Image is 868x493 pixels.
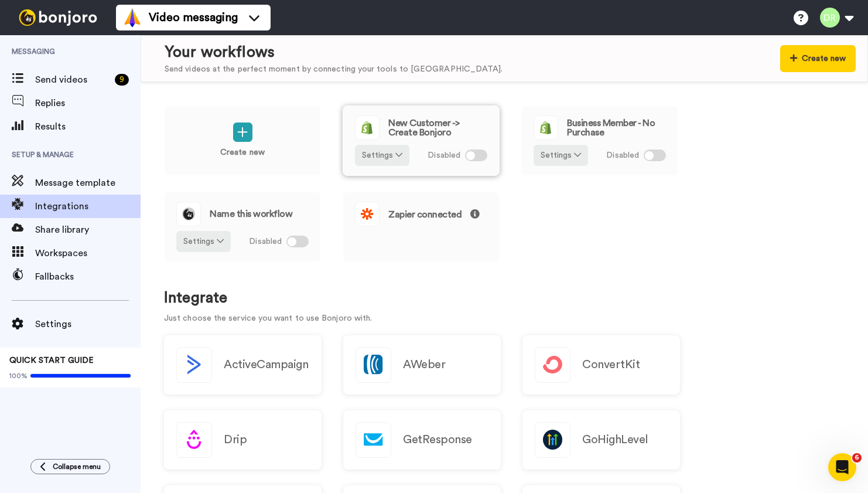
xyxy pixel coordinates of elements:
[35,120,141,134] span: Results
[582,433,648,446] h2: GoHighLevel
[177,202,200,226] img: logo_round_yellow.svg
[582,358,640,371] h2: ConvertKit
[123,8,142,27] img: vm-color.svg
[164,290,845,307] h1: Integrate
[356,348,391,382] img: logo_aweber.svg
[35,317,141,331] span: Settings
[343,335,501,395] a: AWeber
[249,236,282,248] span: Disabled
[535,423,570,457] img: logo_gohighlevel.png
[780,45,856,72] button: Create new
[534,116,558,140] img: logo_shopify.svg
[522,335,680,395] a: ConvertKit
[567,118,666,137] span: Business Member - No Purchase
[164,106,321,176] a: Create new
[35,246,141,260] span: Workspaces
[355,145,409,166] button: Settings
[164,192,321,262] a: Name this workflowSettings Disabled
[176,231,231,252] button: Settings
[35,223,141,237] span: Share library
[35,176,141,190] span: Message template
[220,147,265,159] p: Create new
[115,74,129,86] div: 9
[149,9,238,26] span: Video messaging
[9,356,94,365] span: QUICK START GUIDE
[428,149,460,162] span: Disabled
[210,209,292,219] span: Name this workflow
[522,410,680,470] a: GoHighLevel
[606,149,639,162] span: Disabled
[343,192,500,262] a: Zapier connected
[165,63,503,76] div: Send videos at the perfect moment by connecting your tools to [GEOGRAPHIC_DATA].
[224,358,308,371] h2: ActiveCampaign
[388,209,480,219] span: Zapier connected
[164,312,845,325] p: Just choose the service you want to use Bonjoro with.
[177,423,211,457] img: logo_drip.svg
[9,371,28,380] span: 100%
[35,270,141,284] span: Fallbacks
[35,73,110,87] span: Send videos
[53,462,101,471] span: Collapse menu
[224,433,247,446] h2: Drip
[35,199,141,213] span: Integrations
[164,410,322,470] a: Drip
[35,96,141,110] span: Replies
[164,335,322,395] button: ActiveCampaign
[828,453,856,481] iframe: Intercom live chat
[14,9,102,26] img: bj-logo-header-white.svg
[356,116,379,140] img: logo_shopify.svg
[343,410,501,470] a: GetResponse
[534,145,588,166] button: Settings
[852,453,862,463] span: 6
[403,358,445,371] h2: AWeber
[356,202,379,226] img: logo_zapier.svg
[521,106,678,176] a: Business Member - No PurchaseSettings Disabled
[343,106,500,176] a: New Customer -> Create BonjoroSettings Disabled
[535,348,570,382] img: logo_convertkit.svg
[356,423,391,457] img: logo_getresponse.svg
[403,433,472,446] h2: GetResponse
[165,42,503,63] div: Your workflows
[30,459,110,474] button: Collapse menu
[388,118,487,137] span: New Customer -> Create Bonjoro
[177,348,211,382] img: logo_activecampaign.svg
